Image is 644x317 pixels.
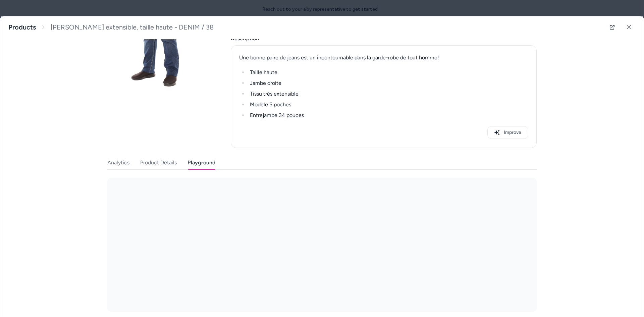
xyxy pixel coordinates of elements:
[187,156,215,169] button: Playground
[8,23,36,32] a: Products
[8,23,214,32] nav: breadcrumb
[107,156,129,169] button: Analytics
[51,23,214,32] span: [PERSON_NAME] extensible, taille haute - DENIM / 38
[239,54,528,62] div: Une bonne paire de jeans est un incontournable dans la garde-robe de tout homme!
[248,79,528,87] li: Jambe droite
[487,126,528,139] button: Improve
[248,101,528,109] li: Modèle 5 poches
[248,68,528,76] li: Taille haute
[248,90,528,98] li: Tissu très extensible
[248,111,528,119] li: Entrejambe 34 pouces
[140,156,177,169] button: Product Details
